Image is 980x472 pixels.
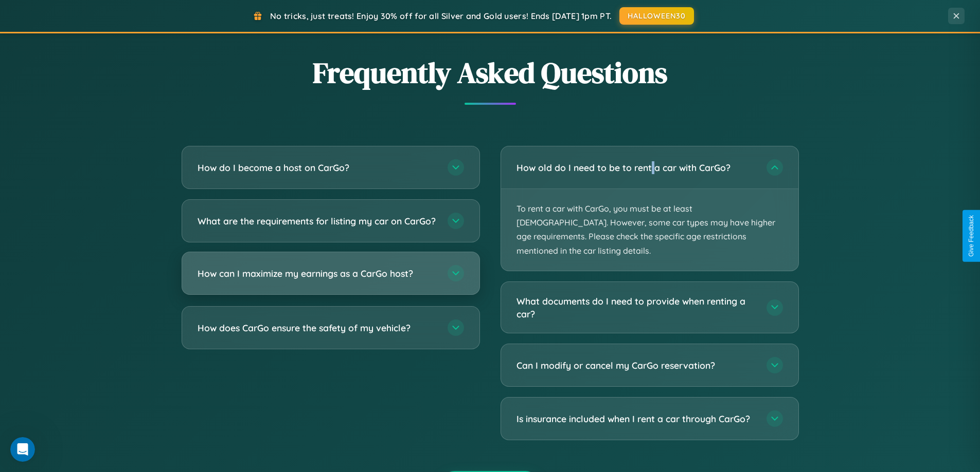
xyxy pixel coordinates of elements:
[198,322,437,334] h3: How does CarGo ensure the safety of my vehicle?
[501,189,798,271] p: To rent a car with CarGo, you must be at least [DEMOGRAPHIC_DATA]. However, some car types may ha...
[182,53,799,92] h2: Frequently Asked Questions
[198,267,437,280] h3: How can I maximize my earnings as a CarGo host?
[516,412,756,425] h3: Is insurance included when I rent a car through CarGo?
[516,359,756,372] h3: Can I modify or cancel my CarGo reservation?
[516,295,756,320] h3: What documents do I need to provide when renting a car?
[270,11,612,21] span: No tricks, just treats! Enjoy 30% off for all Silver and Gold users! Ends [DATE] 1pm PT.
[968,215,975,257] div: Give Feedback
[10,437,35,462] iframe: Intercom live chat
[198,161,437,174] h3: How do I become a host on CarGo?
[619,7,694,25] button: HALLOWEEN30
[516,161,756,174] h3: How old do I need to be to rent a car with CarGo?
[198,215,437,228] h3: What are the requirements for listing my car on CarGo?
